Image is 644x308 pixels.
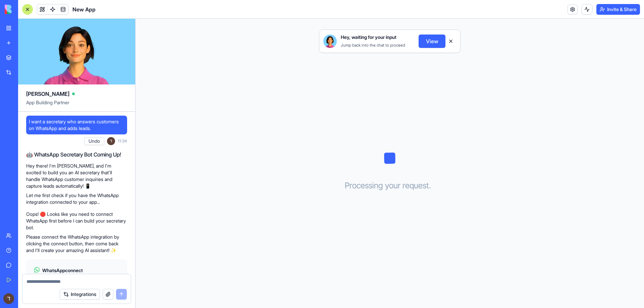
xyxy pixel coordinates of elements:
button: Invite & Share [596,4,640,15]
span: . [429,180,431,191]
span: Jump back into the chat to proceed [341,43,405,48]
p: Please connect the WhatsApp integration by clicking the connect button, then come back and I'll c... [26,234,127,254]
button: View [419,35,445,48]
h3: Processing your request [345,180,435,191]
span: 11:34 [118,138,127,144]
p: Oops! 🛑 Looks like you need to connect WhatsApp first before I can build your secretary bot. [26,211,127,231]
button: Integrations [60,289,100,300]
img: ACg8ocK6-HCFhYZYZXS4j9vxc9fvCo-snIC4PGomg_KXjjGNFaHNxw=s96-c [107,137,115,145]
h2: 🤖 WhatsApp Secretary Bot Coming Up! [26,150,127,159]
span: I want a secretary who answers customers on WhatsApp and adds leads. [29,118,124,132]
p: Let me first check if you have the WhatsApp integration connected to your app... [26,192,127,205]
img: Ella_00000_wcx2te.png [323,35,337,48]
img: ACg8ocK6-HCFhYZYZXS4j9vxc9fvCo-snIC4PGomg_KXjjGNFaHNxw=s96-c [3,293,14,304]
span: App Building Partner [26,99,127,111]
span: New App [72,5,96,13]
button: Undo [84,137,104,145]
img: whatsapp [34,267,40,272]
span: WhatsApp connect [42,267,83,274]
span: Hey, waiting for your input [341,34,396,41]
p: Hey there! I'm [PERSON_NAME], and I'm excited to build you an AI secretary that'll handle WhatsAp... [26,163,127,189]
img: logo [5,5,46,14]
span: [PERSON_NAME] [26,90,69,98]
